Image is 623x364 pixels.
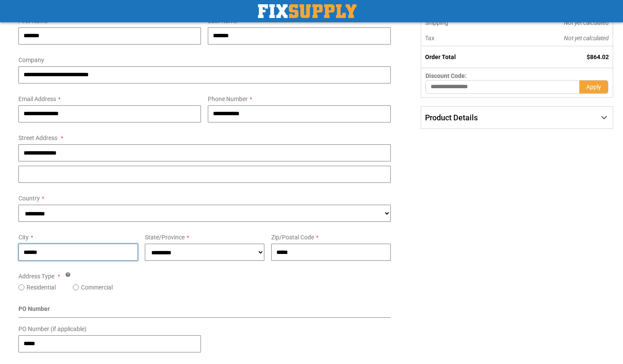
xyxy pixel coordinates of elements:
span: Apply [586,84,601,90]
span: Not yet calculated [564,19,609,26]
span: State/Province [145,234,185,241]
label: Residential [27,283,56,292]
span: Address Type [18,273,54,280]
button: Apply [579,80,608,94]
span: Email Address [18,95,56,102]
span: Zip/Postal Code [271,234,314,241]
span: Phone Number [208,95,248,102]
span: Not yet calculated [564,35,609,42]
span: Country [18,195,40,202]
strong: Order Total [425,54,456,60]
span: Shipping [425,19,448,26]
span: Product Details [425,113,478,122]
th: Tax [421,30,506,46]
span: First Name [18,18,48,24]
span: Company [18,57,44,63]
span: Last Name [208,18,237,24]
span: PO Number (if applicable) [18,325,87,332]
div: PO Number [18,304,391,318]
span: $864.02 [587,54,609,60]
img: Fix Industrial Supply [258,4,356,18]
span: Street Address [18,134,57,141]
span: Discount Code: [425,72,467,79]
span: City [18,234,29,241]
label: Commercial [81,283,113,292]
a: store logo [258,4,356,18]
